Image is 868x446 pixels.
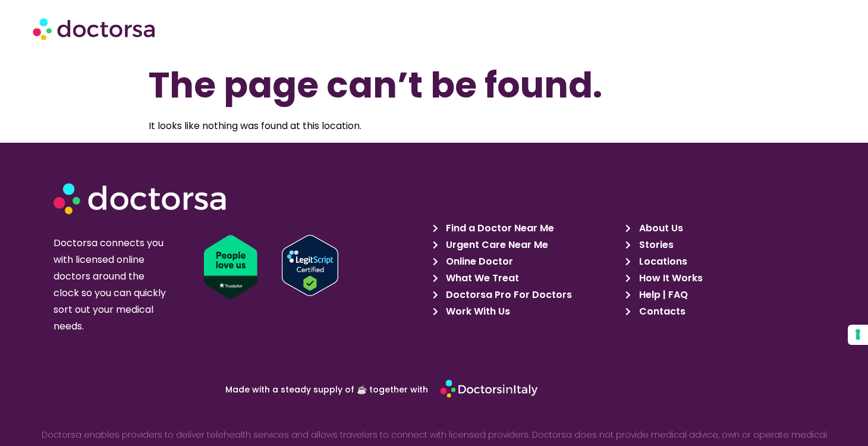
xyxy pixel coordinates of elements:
a: Find a Doctor Near Me [433,220,619,237]
p: It looks like nothing was found at this location. [149,118,719,134]
a: Urgent Care Near Me [433,237,619,253]
span: Urgent Care Near Me [443,237,548,253]
span: What We Treat [443,270,519,287]
span: Stories [636,237,674,253]
span: About Us [636,220,683,237]
a: How It Works [625,270,812,287]
span: Online Doctor [443,253,513,270]
a: Verify LegitScript Approval for www.doctorsa.com [282,235,441,296]
a: What We Treat [433,270,619,287]
span: Contacts [636,303,685,320]
p: Doctorsa connects you with licensed online doctors around the clock so you can quickly sort out y... [54,235,171,335]
a: Doctorsa Pro For Doctors [433,287,619,303]
a: Contacts [625,303,812,320]
a: Work With Us [433,303,619,320]
span: Work With Us [443,303,510,320]
button: Your consent preferences for tracking technologies [848,325,868,345]
h1: The page can’t be found. [149,62,719,108]
p: Made with a steady supply of ☕ together with [114,385,428,394]
span: How It Works [636,270,703,287]
a: About Us [625,220,812,237]
a: Online Doctor [433,253,619,270]
a: Help | FAQ [625,287,812,303]
span: Doctorsa Pro For Doctors [443,287,572,303]
a: Locations [625,253,812,270]
img: Verify Approval for www.doctorsa.com [282,235,338,296]
span: Locations [636,253,687,270]
span: Help | FAQ [636,287,688,303]
a: Stories [625,237,812,253]
span: Find a Doctor Near Me [443,220,554,237]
